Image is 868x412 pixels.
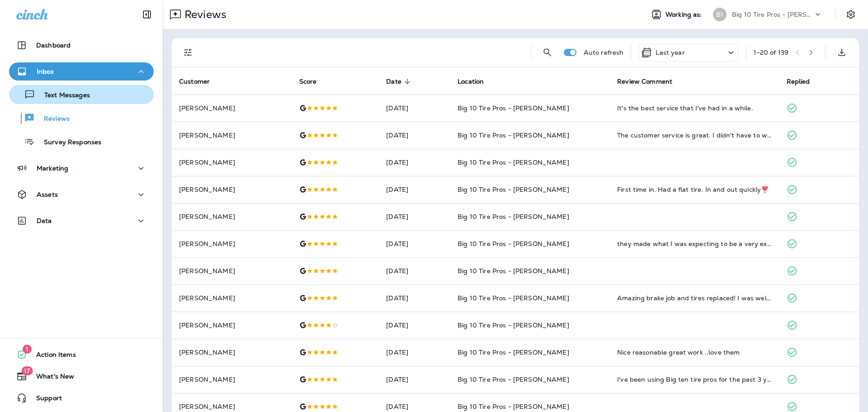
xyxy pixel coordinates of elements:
div: It's the best service that I've had in a while. [617,104,772,113]
td: [DATE] [379,176,450,203]
span: Date [386,77,413,85]
button: Dashboard [9,36,154,54]
span: Big 10 Tire Pros - [PERSON_NAME] [458,240,569,248]
div: First time in. Had a flat tire. In and out quickly❣️ [617,185,772,194]
td: [DATE] [379,312,450,339]
p: [PERSON_NAME] [179,322,285,329]
span: Big 10 Tire Pros - [PERSON_NAME] [458,185,569,194]
span: 17 [21,366,33,375]
p: Reviews [35,115,70,123]
button: Text Messages [9,85,154,104]
span: Score [299,78,317,85]
button: Marketing [9,159,154,177]
div: Nice reasonable great work ..love them [617,348,772,357]
p: [PERSON_NAME] [179,240,285,247]
p: [PERSON_NAME] [179,349,285,356]
span: Replied [787,77,822,85]
p: Marketing [37,165,68,172]
button: Settings [843,6,859,23]
p: [PERSON_NAME] [179,294,285,302]
td: [DATE] [379,122,450,149]
p: Auto refresh [584,49,624,56]
p: [PERSON_NAME] [179,376,285,383]
span: Location [458,77,495,85]
span: Support [27,394,62,405]
span: Big 10 Tire Pros - [PERSON_NAME] [458,158,569,166]
span: Score [299,77,329,85]
span: Customer [179,77,222,85]
span: Big 10 Tire Pros - [PERSON_NAME] [458,213,569,221]
button: Assets [9,185,154,204]
span: Big 10 Tire Pros - [PERSON_NAME] [458,131,569,139]
button: Collapse Sidebar [134,5,160,24]
p: [PERSON_NAME] [179,186,285,193]
span: Replied [787,78,810,85]
span: Working as: [665,11,704,19]
span: Big 10 Tire Pros - [PERSON_NAME] [458,104,569,112]
p: Data [37,217,52,224]
button: Filters [179,43,197,62]
span: What's New [27,373,74,384]
button: Data [9,212,154,230]
p: Survey Responses [35,138,101,147]
span: Big 10 Tire Pros - [PERSON_NAME] [458,267,569,275]
span: Review Comment [617,77,684,85]
p: [PERSON_NAME] [179,267,285,275]
span: Customer [179,78,210,85]
div: I've been using Big ten tire pros for the past 3 years and I've had nothing but excellent service. [617,375,772,384]
p: [PERSON_NAME] [179,132,285,139]
span: Review Comment [617,78,672,85]
div: B1 [713,8,726,21]
td: [DATE] [379,203,450,230]
p: Text Messages [35,91,90,100]
td: [DATE] [379,257,450,284]
p: [PERSON_NAME] [179,213,285,220]
div: The customer service is great. I didn't have to wait all day to get my car back and I was satisfi... [617,131,772,140]
span: Big 10 Tire Pros - [PERSON_NAME] [458,321,569,329]
p: [PERSON_NAME] [179,104,285,112]
td: [DATE] [379,95,450,122]
span: Big 10 Tire Pros - [PERSON_NAME] [458,403,569,411]
p: [PERSON_NAME] [179,403,285,410]
p: Dashboard [36,42,71,49]
span: 1 [23,345,32,354]
div: they made what I was expecting to be a very expensive process as pleasant as possible and much mo... [617,239,772,248]
button: Reviews [9,109,154,128]
button: 17What's New [9,367,154,385]
p: Big 10 Tire Pros - [PERSON_NAME] [732,11,813,18]
button: 1Action Items [9,346,154,364]
p: Inbox [37,68,54,75]
p: Reviews [181,8,226,21]
span: Big 10 Tire Pros - [PERSON_NAME] [458,348,569,356]
td: [DATE] [379,339,450,366]
button: Export as CSV [833,43,851,62]
span: Big 10 Tire Pros - [PERSON_NAME] [458,294,569,302]
button: Survey Responses [9,132,154,151]
p: Assets [37,191,58,198]
span: Big 10 Tire Pros - [PERSON_NAME] [458,375,569,384]
button: Support [9,389,154,407]
span: Action Items [27,351,76,362]
div: Amazing brake job and tires replaced! I was well aware my brakes were ROUGH and had been expectin... [617,294,772,303]
span: Date [386,78,401,85]
button: Search Reviews [538,43,557,62]
div: 1 - 20 of 139 [754,49,788,56]
span: Location [458,78,484,85]
td: [DATE] [379,284,450,312]
td: [DATE] [379,230,450,257]
td: [DATE] [379,149,450,176]
p: [PERSON_NAME] [179,159,285,166]
p: Last year [656,49,684,56]
td: [DATE] [379,366,450,393]
button: Inbox [9,62,154,81]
